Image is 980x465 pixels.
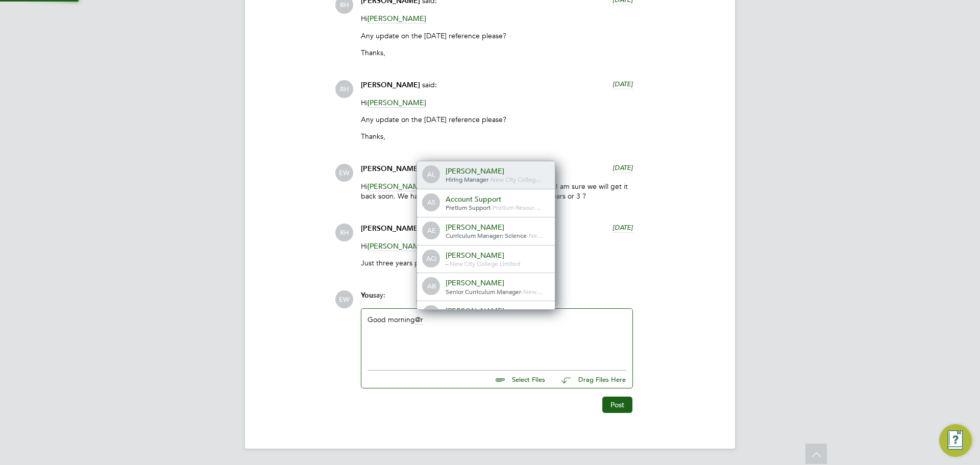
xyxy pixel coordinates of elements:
p: Any update on the [DATE] reference please? [361,115,633,124]
span: Hiring Manager [446,175,488,183]
p: Hi [361,14,633,23]
div: [PERSON_NAME] [446,166,548,176]
span: - [448,259,450,267]
div: say: [361,290,633,308]
button: Drag Files Here [553,369,626,390]
span: Pretium Support [446,203,491,211]
div: [PERSON_NAME] [446,223,548,232]
span: [DATE] [612,163,633,172]
span: [PERSON_NAME] [367,14,426,23]
span: New… [523,287,543,296]
span: Pretium Resour… [493,203,541,211]
span: Senior Curriculum Manager [446,287,521,296]
span: - [527,231,529,239]
span: EW [335,164,353,182]
span: EW [335,290,353,308]
p: Thanks, [361,48,633,57]
p: Hi [361,98,633,107]
span: [PERSON_NAME] [361,164,420,173]
div: Good morning [367,315,626,359]
span: [PERSON_NAME] [361,81,420,89]
span: Curriculum Manager: Science [446,231,527,239]
span: AE [423,223,439,239]
button: Post [602,397,632,413]
p: Any update on the [DATE] reference please? [361,31,633,40]
button: Engage Resource Center [939,424,972,457]
p: Hi , Not yet, likely because schools are off. I am sure we will get it back soon. We have 2 years... [361,182,633,200]
span: You [361,291,373,300]
p: Thanks, [361,132,633,141]
span: r [415,315,423,325]
span: Ne… [529,231,544,239]
p: Hi [361,241,633,251]
span: [DATE] [612,223,633,232]
span: AQ [423,251,439,267]
span: AL [423,166,439,183]
div: [PERSON_NAME] [446,251,548,260]
span: RH [335,224,353,241]
span: - [521,287,523,296]
span: said: [422,80,437,89]
span: - [488,175,491,183]
span: [PERSON_NAME] [361,224,420,233]
p: Just three years please. [361,258,633,267]
span: [DATE] [612,80,633,88]
span: - [446,259,448,267]
span: - [491,203,493,211]
div: [PERSON_NAME] [446,278,548,287]
span: New City College Limited [450,259,520,267]
span: New City Colleg… [491,175,542,183]
div: Account Support [446,194,548,204]
span: [PERSON_NAME] [367,182,426,191]
span: AH [423,306,439,323]
div: [PERSON_NAME] [446,306,548,315]
span: [PERSON_NAME] [367,98,426,108]
span: AS [423,194,439,211]
span: [PERSON_NAME] [367,241,426,251]
span: RH [335,80,353,98]
span: AB [423,278,439,295]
